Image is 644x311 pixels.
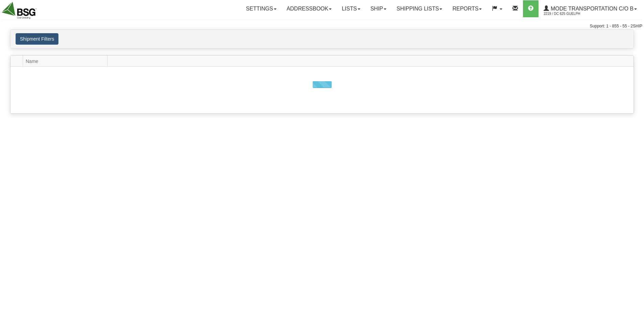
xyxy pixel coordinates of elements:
a: Mode Transportation c/o B 2219 / DC 625 Guelph [539,0,642,17]
a: Addressbook [282,0,337,17]
a: Settings [241,0,282,17]
a: Reports [447,0,487,17]
a: Ship [365,0,391,17]
span: 2219 / DC 625 Guelph [544,10,594,17]
a: Lists [337,0,365,17]
span: Mode Transportation c/o B [549,6,634,12]
button: Shipment Filters [16,33,58,45]
div: Support: 1 - 855 - 55 - 2SHIP [2,23,642,29]
img: logo2219.jpg [2,2,37,19]
a: Shipping lists [391,0,447,17]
